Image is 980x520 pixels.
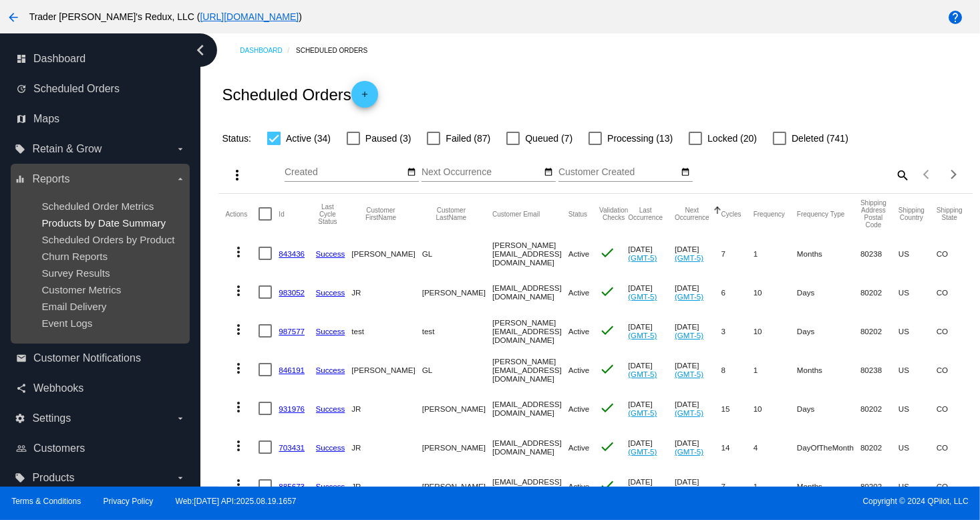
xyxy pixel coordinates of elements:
[628,207,663,221] button: Change sorting for LastOccurrenceUtc
[721,234,754,273] mat-cell: 7
[230,438,247,454] mat-icon: more_vert
[754,467,797,505] mat-cell: 1
[41,284,121,295] a: Customer Metrics
[316,482,345,491] a: Success
[599,400,615,416] mat-icon: check
[41,267,110,279] a: Survey Results
[628,234,675,273] mat-cell: [DATE]
[351,350,422,389] mat-cell: [PERSON_NAME]
[16,353,27,364] i: email
[422,389,492,428] mat-cell: [PERSON_NAME]
[316,249,345,258] a: Success
[422,311,492,350] mat-cell: test
[937,350,975,389] mat-cell: CO
[222,133,251,144] span: Status:
[15,144,25,154] i: local_offer
[797,389,860,428] mat-cell: Days
[279,249,305,258] a: 843436
[230,321,247,338] mat-icon: more_vert
[492,350,568,389] mat-cell: [PERSON_NAME][EMAIL_ADDRESS][DOMAIN_NAME]
[422,467,492,505] mat-cell: [PERSON_NAME]
[230,477,247,493] mat-icon: more_vert
[422,207,480,221] button: Change sorting for CustomerLastName
[721,311,754,350] mat-cell: 3
[558,167,679,178] input: Customer Created
[230,399,247,415] mat-icon: more_vert
[797,428,860,467] mat-cell: DayOfTheMonth
[316,404,345,413] a: Success
[41,201,154,212] a: Scheduled Order Metrics
[941,161,967,188] button: Next page
[16,438,186,459] a: people_outline Customers
[16,53,27,64] i: dashboard
[599,438,615,454] mat-icon: check
[797,273,860,311] mat-cell: Days
[675,292,703,301] a: (GMT-5)
[16,84,27,94] i: update
[316,203,340,225] button: Change sorting for LastProcessingCycleId
[675,467,721,505] mat-cell: [DATE]
[899,389,937,428] mat-cell: US
[16,348,186,369] a: email Customer Notifications
[675,408,703,417] a: (GMT-5)
[492,311,568,350] mat-cell: [PERSON_NAME][EMAIL_ADDRESS][DOMAIN_NAME]
[675,331,703,340] a: (GMT-5)
[11,497,81,506] a: Terms & Conditions
[568,482,590,491] span: Active
[351,273,422,311] mat-cell: JR
[628,292,657,301] a: (GMT-5)
[628,350,675,389] mat-cell: [DATE]
[29,11,302,22] span: Trader [PERSON_NAME]'s Redux, LLC ( )
[628,467,675,505] mat-cell: [DATE]
[176,497,297,506] a: Web:[DATE] API:2025.08.19.1657
[316,288,345,297] a: Success
[797,311,860,350] mat-cell: Days
[422,428,492,467] mat-cell: [PERSON_NAME]
[947,9,963,25] mat-icon: help
[525,130,573,146] span: Queued (7)
[899,311,937,350] mat-cell: US
[41,317,92,329] a: Event Logs
[16,114,27,124] i: map
[599,322,615,338] mat-icon: check
[797,467,860,505] mat-cell: Months
[797,234,860,273] mat-cell: Months
[190,39,211,61] i: chevron_left
[937,389,975,428] mat-cell: CO
[16,378,186,399] a: share Webhooks
[351,234,422,273] mat-cell: [PERSON_NAME]
[316,327,345,336] a: Success
[937,234,975,273] mat-cell: CO
[568,249,590,258] span: Active
[797,210,845,218] button: Change sorting for FrequencyType
[721,467,754,505] mat-cell: 7
[279,288,305,297] a: 983052
[675,273,721,311] mat-cell: [DATE]
[32,412,71,424] span: Settings
[675,350,721,389] mat-cell: [DATE]
[860,467,899,505] mat-cell: 80202
[41,251,108,262] a: Churn Reports
[707,130,757,146] span: Locked (20)
[229,167,245,183] mat-icon: more_vert
[675,311,721,350] mat-cell: [DATE]
[721,350,754,389] mat-cell: 8
[225,194,259,234] mat-header-cell: Actions
[899,350,937,389] mat-cell: US
[628,447,657,456] a: (GMT-5)
[675,253,703,262] a: (GMT-5)
[422,167,542,178] input: Next Occurrence
[721,273,754,311] mat-cell: 6
[544,167,553,178] mat-icon: date_range
[16,108,186,130] a: map Maps
[937,467,975,505] mat-cell: CO
[599,477,615,493] mat-icon: check
[351,467,422,505] mat-cell: JR
[285,167,405,178] input: Created
[754,428,797,467] mat-cell: 4
[41,234,174,245] a: Scheduled Orders by Product
[351,311,422,350] mat-cell: test
[899,234,937,273] mat-cell: US
[607,130,673,146] span: Processing (13)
